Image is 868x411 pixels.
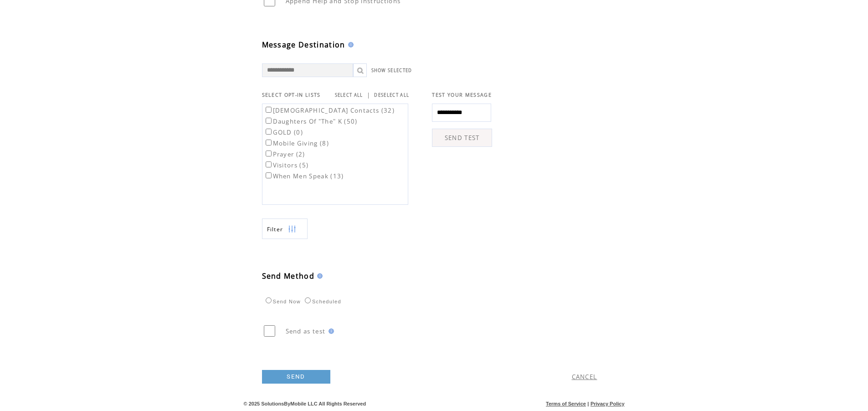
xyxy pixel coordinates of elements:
[264,161,309,169] label: Visitors (5)
[262,271,315,281] span: Send Method
[572,373,597,381] a: CANCEL
[432,92,492,98] span: TEST YOUR MESSAGE
[345,42,354,47] img: help.gif
[286,327,326,335] span: Send as test
[314,273,323,279] img: help.gif
[587,401,589,406] span: |
[371,68,412,73] a: SHOW SELECTED
[266,107,272,113] input: [DEMOGRAPHIC_DATA] Contacts (32)
[264,172,344,180] label: When Men Speak (13)
[546,401,586,406] a: Terms of Service
[367,91,370,99] span: |
[266,129,272,135] input: GOLD (0)
[326,328,334,334] img: help.gif
[264,106,395,114] label: [DEMOGRAPHIC_DATA] Contacts (32)
[266,140,272,146] input: Mobile Giving (8)
[267,225,283,233] span: Show filters
[266,172,272,178] input: When Men Speak (13)
[262,92,321,98] span: SELECT OPT-IN LISTS
[288,219,296,239] img: filters.png
[432,129,492,147] a: SEND TEST
[305,297,311,303] input: Scheduled
[266,151,272,156] input: Prayer (2)
[266,161,272,167] input: Visitors (5)
[266,297,272,303] input: Send Now
[262,40,345,50] span: Message Destination
[244,401,366,406] span: © 2025 SolutionsByMobile LLC All Rights Reserved
[263,299,301,304] label: Send Now
[264,117,358,125] label: Daughters Of "The" K (50)
[303,299,341,304] label: Scheduled
[262,219,308,239] a: Filter
[266,118,272,124] input: Daughters Of "The" K (50)
[264,128,303,136] label: GOLD (0)
[264,139,329,147] label: Mobile Giving (8)
[262,370,330,384] a: SEND
[264,150,305,158] label: Prayer (2)
[335,92,363,98] a: SELECT ALL
[591,401,625,406] a: Privacy Policy
[374,92,409,98] a: DESELECT ALL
